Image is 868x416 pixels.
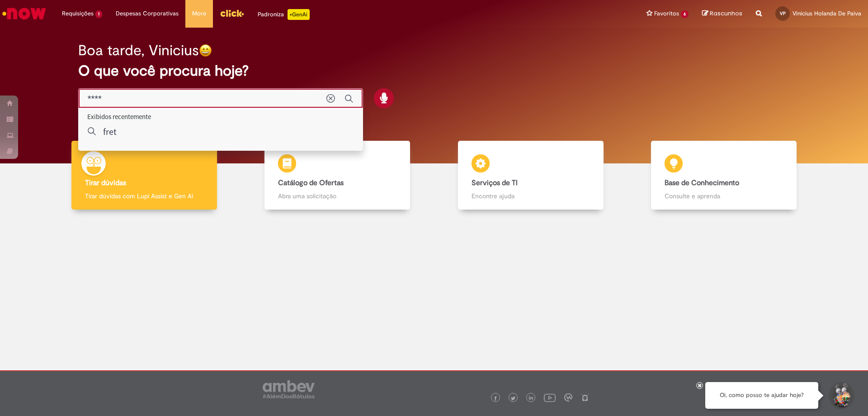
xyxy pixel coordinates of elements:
span: Requisições [62,9,94,18]
img: logo_footer_twitter.png [511,396,515,401]
span: Favoritos [654,9,679,18]
h2: O que você procura hoje? [78,63,790,79]
button: Iniciar Conversa de Suporte [827,382,854,409]
img: logo_footer_naosei.png [581,393,589,402]
p: Consulte e aprenda [665,191,783,201]
span: 6 [681,10,689,18]
p: Tirar dúvidas com Lupi Assist e Gen Ai [85,191,203,201]
h2: Boa tarde, Vinicius [78,43,199,58]
img: happy-face.png [199,44,212,57]
img: click_logo_yellow_360x200.png [220,6,244,20]
b: Catálogo de Ofertas [278,178,344,187]
p: Encontre ajuda [472,191,590,201]
span: Despesas Corporativas [116,9,179,18]
a: Catálogo de Ofertas Abra uma solicitação [241,141,434,210]
p: +GenAi [288,9,310,20]
span: More [192,9,206,18]
span: VP [780,10,786,16]
span: 1 [95,10,102,18]
b: Tirar dúvidas [85,178,126,187]
a: Rascunhos [702,10,742,18]
p: Abra uma solicitação [278,191,396,201]
a: Serviços de TI Encontre ajuda [434,141,627,210]
b: Base de Conhecimento [665,178,739,187]
span: Rascunhos [710,9,742,18]
a: Tirar dúvidas Tirar dúvidas com Lupi Assist e Gen Ai [47,141,241,210]
img: logo_footer_facebook.png [493,396,498,401]
img: logo_footer_workplace.png [564,393,572,402]
img: logo_footer_linkedin.png [529,396,533,401]
img: logo_footer_youtube.png [544,392,556,403]
div: Padroniza [258,9,310,20]
span: Vinicius Holanda De Paiva [793,10,861,17]
a: Base de Conhecimento Consulte e aprenda [627,141,821,210]
div: Oi, como posso te ajudar hoje? [705,382,818,409]
img: ServiceNow [1,5,47,23]
b: Serviços de TI [472,178,518,187]
img: logo_footer_ambev_rotulo_gray.png [263,380,315,398]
